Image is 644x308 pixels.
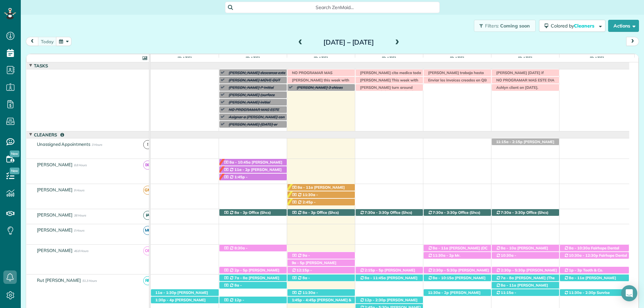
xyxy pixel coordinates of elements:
span: [PERSON_NAME] 3 chicas [293,85,343,90]
div: [STREET_ADDRESS] [492,245,559,252]
span: [DATE] [244,56,261,61]
div: [STREET_ADDRESS] [424,289,491,296]
span: Office (Shcs) ([PHONE_NUMBER]) [428,210,481,220]
div: [STREET_ADDRESS][PERSON_NAME] [560,252,629,259]
div: [STREET_ADDRESS] [287,274,355,282]
span: RP [143,276,152,285]
span: 8a - 11a [432,246,448,250]
span: [PERSON_NAME] ([PHONE_NUMBER]) [496,258,538,267]
span: 0 Hours [74,229,84,232]
span: 38 Hours [74,213,86,217]
div: 11940 [US_STATE] 181 - Fairhope, AL, 36532 [424,209,491,216]
span: Unassigned Appointments [36,141,92,147]
span: 8a - 10:15a [432,275,454,280]
span: 12:15p - 3:15p [291,268,312,277]
div: [STREET_ADDRESS] [560,245,629,252]
span: [PERSON_NAME] This week with [PERSON_NAME] [357,78,418,87]
span: 2:30p - 5:30p [432,268,458,272]
span: Ashlyn client on [DATE]. [493,85,539,90]
div: [STREET_ADDRESS] [424,245,491,252]
span: Colored by [551,23,597,29]
span: [PERSON_NAME] ([PHONE_NUMBER]) [496,246,548,255]
span: 11:30a - 2p [428,290,449,295]
div: [STREET_ADDRESS] [219,274,287,282]
span: [DATE] [517,56,534,61]
div: [STREET_ADDRESS] [492,282,559,289]
span: 9 Hours [74,188,84,192]
span: IA [143,211,152,220]
div: [STREET_ADDRESS] [219,174,287,181]
span: 1:45p - 4:45p [291,298,317,302]
span: 46.8 Hours [74,249,88,253]
span: [PERSON_NAME] ([PHONE_NUMBER]) [223,275,279,285]
span: 7a - 8a [500,275,514,280]
span: [PERSON_NAME] ([PHONE_NUMBER]) [291,204,333,214]
div: [STREET_ADDRESS] [424,252,491,259]
div: [STREET_ADDRESS][PERSON_NAME] [287,184,355,191]
span: Filters: [485,23,499,29]
span: [PERSON_NAME] ([PHONE_NUMBER]) [291,185,345,194]
span: 3 Hours [92,143,102,146]
span: OP [143,246,152,255]
span: 7:30a - 3:30p [432,210,458,215]
span: 11:15a - 2:15p [496,290,517,300]
span: 9a - 11:30a [291,253,310,262]
span: 12p - 2:30p [364,298,386,302]
div: [STREET_ADDRESS] [492,274,559,282]
span: 8a - 11:15a [291,275,310,285]
span: 8a - 11:45a [364,275,386,280]
span: 8a - 11a [500,283,517,288]
span: [PERSON_NAME] this week with IC [289,78,350,87]
span: New [10,168,19,174]
span: 2p - 5p [234,268,248,272]
div: 11940 [US_STATE] 181 - Fairhope, AL, 36532 [356,209,423,216]
div: [STREET_ADDRESS] [492,138,559,145]
span: 2:15p - 5p [364,268,384,272]
div: [STREET_ADDRESS] [356,267,423,274]
span: NO PROGRAMAR MAS ESTE DIA [225,107,279,117]
span: [DATE] [448,56,466,61]
span: 8a - 3p [234,210,248,215]
span: [PERSON_NAME] ([PHONE_NUMBER]) [155,290,208,300]
div: [STREET_ADDRESS] [492,289,559,296]
span: 8:30a - 12:45p [223,246,248,255]
span: 8a - 10:30a [569,246,590,250]
span: [PERSON_NAME] ([PHONE_NUMBER]) [428,268,489,277]
div: [STREET_ADDRESS] [287,199,355,206]
span: Cleaners [33,132,65,137]
span: [DATE] [312,56,329,61]
span: Cleaners [574,23,595,29]
span: 8a - 11a [569,275,585,280]
span: [PERSON_NAME] (DC LAWN) ([PHONE_NUMBER], [PHONE_NUMBER]) [496,268,557,282]
span: [PERSON_NAME] ([PHONE_NUMBER]) [360,268,415,277]
span: NO PROGRAMAR MAS [289,70,333,75]
div: [STREET_ADDRESS] [492,252,559,259]
div: [STREET_ADDRESS][PERSON_NAME][PERSON_NAME] [287,289,355,296]
span: [PERSON_NAME] ([PHONE_NUMBER]) [291,295,333,304]
span: [PERSON_NAME] (The Verandas) [496,275,555,285]
span: [PERSON_NAME] [36,162,74,167]
span: 11:30a - 2p [432,253,454,258]
span: [PERSON_NAME] (surface cleaning-full service charge. master bath please work it floor) [225,93,277,116]
span: 8a - 3p [302,210,316,215]
span: 51.3 Hours [82,279,97,283]
span: 11:30a - 2:30p [569,290,596,295]
div: [STREET_ADDRESS] [287,267,355,274]
span: [PERSON_NAME] ([PHONE_NUMBER]) [428,290,481,300]
div: [STREET_ADDRESS] [356,297,423,304]
span: [PERSON_NAME] ([PHONE_NUMBER]) [428,275,486,285]
div: [STREET_ADDRESS] [151,297,219,304]
span: [PERSON_NAME] P Initial [225,85,274,90]
button: Colored byCleaners [539,20,605,32]
div: 11940 [US_STATE] 181 - Fairhope, AL, 36532 [219,209,287,216]
div: [GEOGRAPHIC_DATA] sub - [GEOGRAPHIC_DATA] [219,267,287,274]
div: [STREET_ADDRESS][PERSON_NAME] [219,297,287,304]
span: 2:30p - 5:30p [500,268,526,272]
span: [PERSON_NAME] ([PHONE_NUMBER]) [291,280,336,290]
span: [DATE] [588,56,605,61]
span: Office (Shcs) ([PHONE_NUMBER]) [223,210,271,220]
span: 7:30a - 3:30p [364,210,389,215]
span: Tasks [33,63,49,68]
div: 19272 [US_STATE] 181 - Fairhope, AL, 36532 [492,267,559,274]
span: 11:30a - 1:30p [291,290,318,300]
